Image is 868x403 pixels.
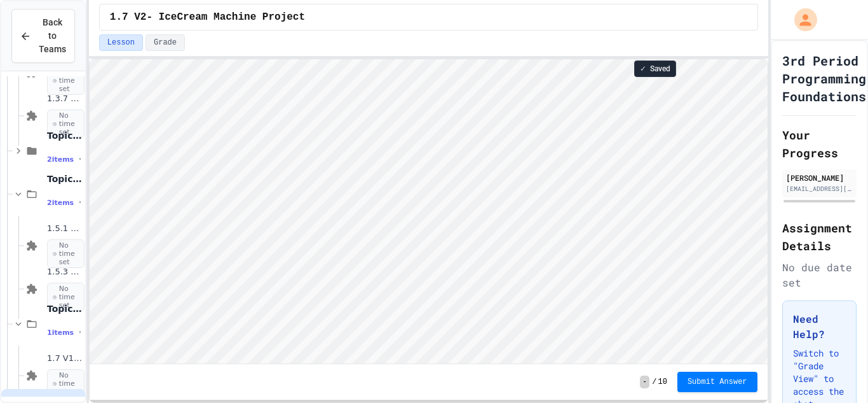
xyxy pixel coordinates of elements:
[110,10,305,25] span: 1.7 V2- IceCream Machine Project
[47,199,74,207] span: 2 items
[47,66,85,95] span: No time set
[90,59,768,364] iframe: Snap! Programming Environment
[640,376,649,388] span: -
[79,197,81,208] span: •
[658,377,667,387] span: 10
[688,377,747,387] span: Submit Answer
[47,353,83,364] span: 1.7 V1- Ice Cream Machine
[99,34,143,51] button: Lesson
[786,172,853,183] div: [PERSON_NAME]
[786,184,853,194] div: [EMAIL_ADDRESS][DOMAIN_NAME]
[47,283,85,312] span: No time set
[782,219,857,255] h2: Assignment Details
[47,369,85,399] span: No time set
[650,64,670,74] span: Saved
[47,303,83,315] span: Topic 7: Designing & Simulating Solutions
[782,52,866,105] h1: 3rd Period Programming Foundations
[146,34,185,51] button: Grade
[39,16,66,56] span: Back to Teams
[47,110,85,139] span: No time set
[677,372,757,392] button: Submit Answer
[47,130,83,141] span: Topic 4: Search/Sort Algorithims & Algorithimic Efficency
[47,173,83,185] span: Topic 5: APIs & Libraries
[640,64,646,74] span: ✓
[782,126,857,162] h2: Your Progress
[47,329,74,337] span: 1 items
[47,94,83,104] span: 1.3.7 AbstractionTask
[47,223,83,234] span: 1.5.1 APIs/Libraries
[79,154,81,164] span: •
[781,5,820,34] div: My Account
[652,377,656,387] span: /
[793,311,846,342] h3: Need Help?
[47,267,83,278] span: 1.5.3 Task 1 or 2 Selection
[47,155,74,164] span: 2 items
[79,327,81,337] span: •
[11,9,75,63] button: Back to Teams
[47,239,85,269] span: No time set
[782,260,857,290] div: No due date set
